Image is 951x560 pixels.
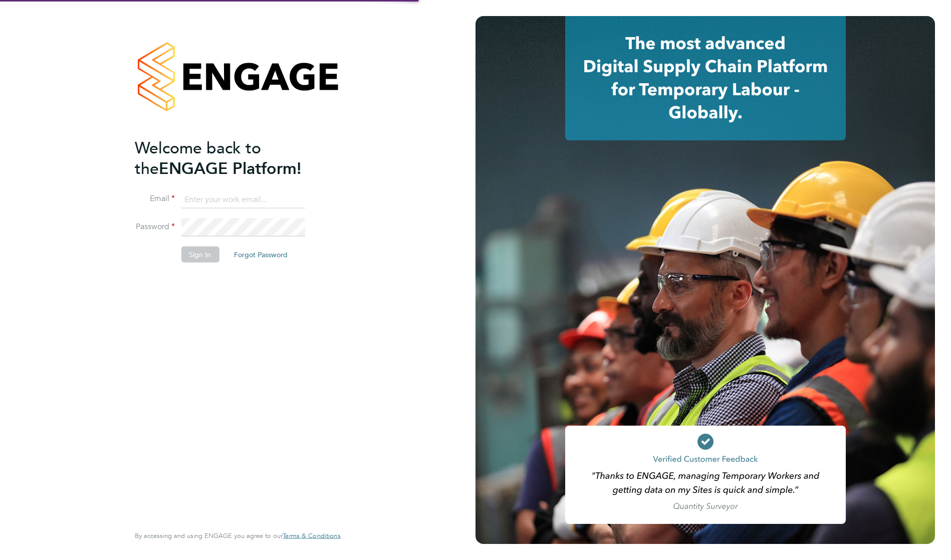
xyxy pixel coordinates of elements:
span: Welcome back to the [135,138,261,178]
span: By accessing and using ENGAGE you agree to our [135,531,340,540]
label: Email [135,194,175,204]
input: Enter your work email... [181,191,305,209]
a: Terms & Conditions [283,532,340,540]
button: Sign In [181,247,219,263]
button: Forgot Password [226,247,296,263]
h2: ENGAGE Platform! [135,137,330,178]
label: Password [135,222,175,232]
